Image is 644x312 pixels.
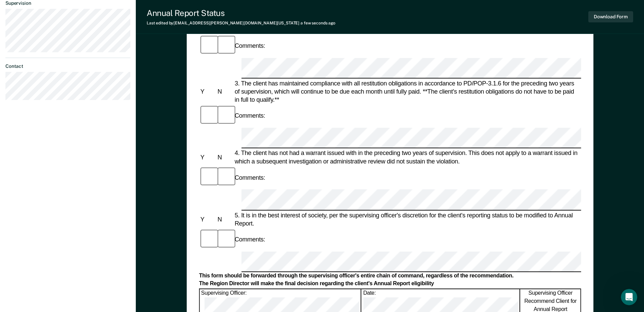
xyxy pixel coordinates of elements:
div: The Region Director will make the final decision regarding the client's Annual Report eligibility [199,280,581,288]
div: Annual Report Status [147,8,335,18]
div: N [216,153,233,161]
div: Last edited by [EMAIL_ADDRESS][PERSON_NAME][DOMAIN_NAME][US_STATE] [147,21,335,25]
div: Comments: [233,42,266,50]
div: 4. The client has not had a warrant issued with in the preceding two years of supervision. This d... [233,149,581,165]
div: 5. It is in the best interest of society, per the supervising officer's discretion for the client... [233,211,581,227]
div: Comments: [233,174,266,182]
div: N [216,87,233,96]
div: Y [199,215,216,223]
span: a few seconds ago [300,21,335,25]
dt: Supervision [5,0,130,6]
button: Download Form [588,11,633,22]
div: Y [199,87,216,96]
div: This form should be forwarded through the supervising officer's entire chain of command, regardle... [199,273,581,280]
div: 3. The client has maintained compliance with all restitution obligations in accordance to PD/POP-... [233,79,581,104]
div: N [216,215,233,223]
dt: Contact [5,63,130,69]
div: Comments: [233,112,266,120]
div: Y [199,153,216,161]
div: Comments: [233,235,266,243]
iframe: Intercom live chat [621,289,637,305]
